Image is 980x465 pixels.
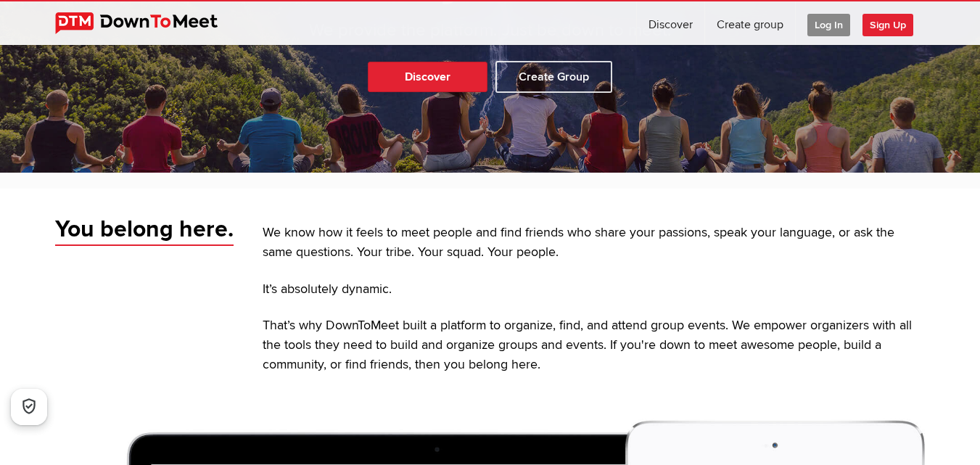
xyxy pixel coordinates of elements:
[705,1,795,45] a: Create group
[862,1,925,45] a: Sign Up
[55,12,240,34] img: DownToMeet
[862,14,913,36] span: Sign Up
[55,215,234,247] span: You belong here.
[263,316,926,375] p: That’s why DownToMeet built a platform to organize, find, and attend group events. We empower org...
[263,223,926,263] p: We know how it feels to meet people and find friends who share your passions, speak your language...
[637,1,704,45] a: Discover
[368,62,487,92] a: Discover
[807,14,850,36] span: Log In
[495,61,612,93] a: Create Group
[796,1,862,45] a: Log In
[263,280,926,300] p: It’s absolutely dynamic.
